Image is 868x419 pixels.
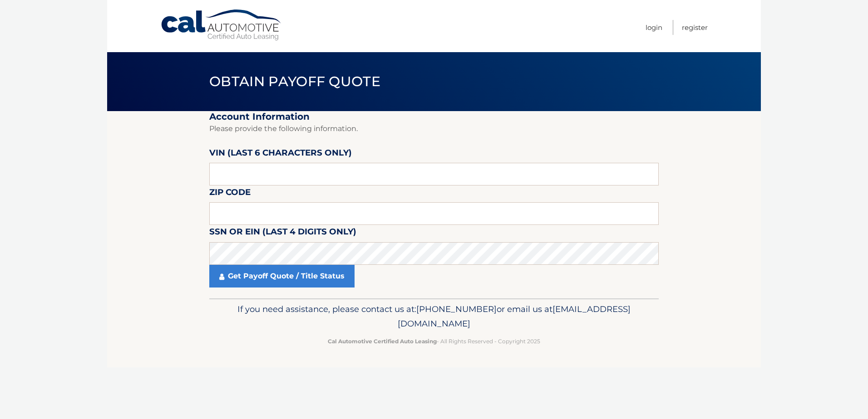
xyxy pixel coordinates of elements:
p: - All Rights Reserved - Copyright 2025 [215,336,653,346]
h2: Account Information [209,111,659,122]
a: Login [646,20,662,35]
p: Please provide the following information. [209,122,659,135]
span: Obtain Payoff Quote [209,73,380,90]
strong: Cal Automotive Certified Auto Leasing [328,338,437,345]
a: Cal Automotive [160,9,283,41]
p: If you need assistance, please contact us at: or email us at [215,302,653,331]
a: Get Payoff Quote / Title Status [209,265,355,287]
span: [PHONE_NUMBER] [416,304,497,314]
a: Register [682,20,708,35]
label: Zip Code [209,185,251,202]
label: VIN (last 6 characters only) [209,146,352,163]
label: SSN or EIN (last 4 digits only) [209,225,356,242]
